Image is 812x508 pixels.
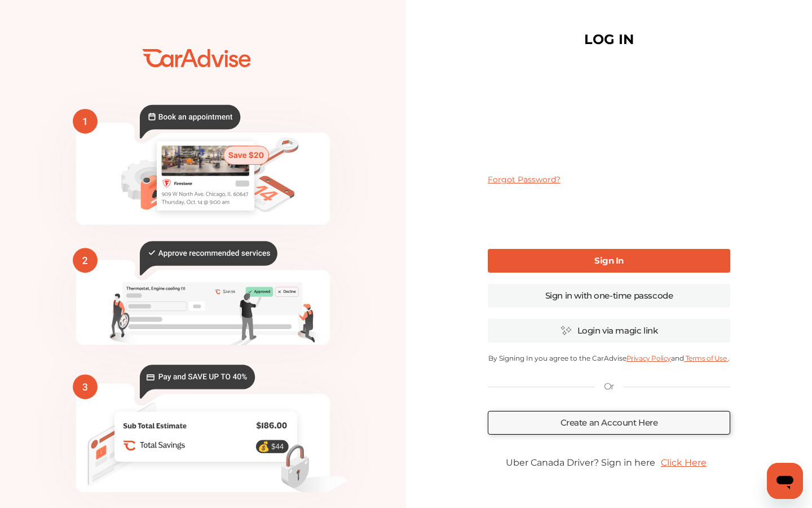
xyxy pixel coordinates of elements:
iframe: Button to launch messaging window [767,463,803,499]
a: Sign In [488,249,730,273]
b: Sign In [594,255,624,266]
a: Terms of Use [684,354,728,362]
a: Privacy Policy [626,354,671,362]
iframe: reCAPTCHA [523,194,695,238]
a: Create an Account Here [488,411,730,435]
text: 💰 [258,441,270,453]
p: By Signing In you agree to the CarAdvise and . [488,354,730,362]
p: Or [604,380,614,393]
img: magic_icon.32c66aac.svg [561,325,572,336]
a: Click Here [655,452,712,474]
span: Uber Canada Driver? Sign in here [506,457,655,468]
h1: LOG IN [584,34,634,45]
a: Login via magic link [488,319,730,343]
a: Forgot Password? [488,174,561,185]
a: Sign in with one-time passcode [488,284,730,308]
